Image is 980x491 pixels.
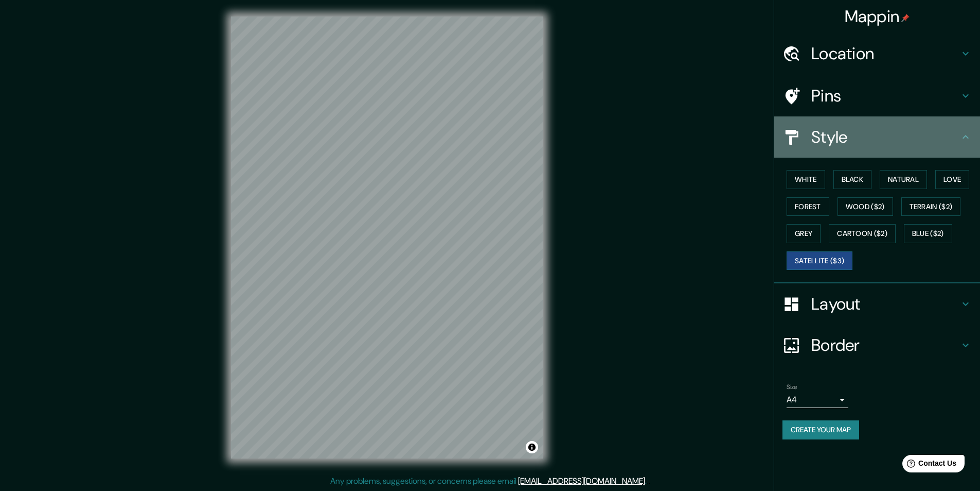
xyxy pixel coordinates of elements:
p: Any problems, suggestions, or concerns please email . [330,475,647,487]
button: Cartoon ($2) [829,224,896,243]
h4: Location [811,43,959,64]
div: Border [774,325,980,366]
button: Blue ($2) [904,224,952,243]
h4: Style [811,127,959,147]
canvas: Map [231,16,543,459]
button: White [787,170,825,189]
h4: Border [811,335,959,355]
div: Style [774,116,980,158]
button: Black [833,170,872,189]
label: Size [787,383,797,392]
button: Toggle attribution [526,441,538,453]
button: Wood ($2) [838,197,893,216]
button: Satellite ($3) [787,251,852,270]
a: [EMAIL_ADDRESS][DOMAIN_NAME] [518,476,645,486]
iframe: Help widget launcher [888,451,969,480]
div: A4 [787,392,848,408]
div: Layout [774,283,980,325]
button: Create your map [782,420,859,439]
button: Terrain ($2) [901,197,961,216]
h4: Pins [811,86,959,106]
button: Love [935,170,969,189]
button: Grey [787,224,821,243]
h4: Layout [811,294,959,314]
div: . [648,475,650,487]
h4: Mappin [845,6,910,27]
button: Natural [880,170,927,189]
div: . [647,475,648,487]
img: pin-icon.png [901,14,910,22]
div: Pins [774,75,980,116]
div: Location [774,33,980,74]
button: Forest [787,197,829,216]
